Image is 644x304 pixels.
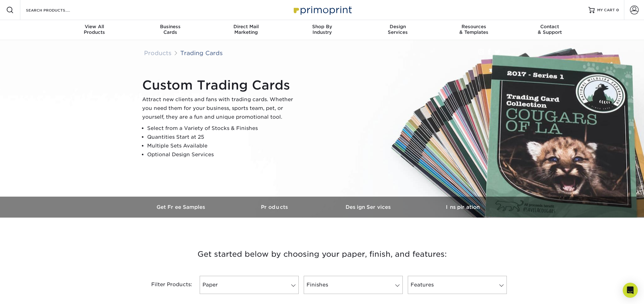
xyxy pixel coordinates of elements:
[623,283,638,298] div: Open Intercom Messenger
[228,204,322,210] h3: Products
[147,150,298,159] li: Optional Design Services
[144,49,172,56] a: Products
[284,20,360,40] a: Shop ByIndustry
[436,24,512,29] span: Resources
[180,49,223,56] a: Trading Cards
[360,24,436,35] div: Services
[208,24,284,29] span: Direct Mail
[132,20,208,40] a: BusinessCards
[408,276,507,294] a: Features
[360,20,436,40] a: DesignServices
[208,24,284,35] div: Marketing
[139,240,505,268] h3: Get started below by choosing your paper, finish, and features:
[616,8,619,12] span: 0
[436,20,512,40] a: Resources& Templates
[25,6,86,14] input: SEARCH PRODUCTS.....
[322,197,416,218] a: Design Services
[132,24,208,35] div: Cards
[208,20,284,40] a: Direct MailMarketing
[135,276,197,294] div: Filter Products:
[284,24,360,35] div: Industry
[142,78,298,93] h1: Custom Trading Cards
[132,24,208,29] span: Business
[147,142,298,150] li: Multiple Sets Available
[291,3,353,17] img: Primoprint
[436,24,512,35] div: & Templates
[416,204,510,210] h3: Inspiration
[57,20,132,40] a: View AllProducts
[360,24,436,29] span: Design
[147,133,298,142] li: Quantities Start at 25
[228,197,322,218] a: Products
[135,204,228,210] h3: Get Free Samples
[597,8,615,13] span: MY CART
[200,276,299,294] a: Paper
[142,95,298,121] p: Attract new clients and fans with trading cards. Whether you need them for your business, sports ...
[135,197,228,218] a: Get Free Samples
[416,197,510,218] a: Inspiration
[304,276,403,294] a: Finishes
[57,24,132,35] div: Products
[147,124,298,133] li: Select from a Variety of Stocks & Finishes
[57,24,132,29] span: View All
[512,20,588,40] a: Contact& Support
[284,24,360,29] span: Shop By
[512,24,588,35] div: & Support
[322,204,416,210] h3: Design Services
[512,24,588,29] span: Contact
